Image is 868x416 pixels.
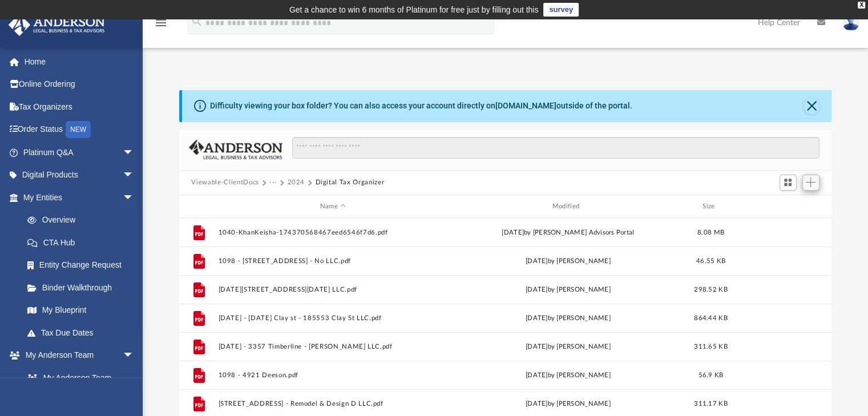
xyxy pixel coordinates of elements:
span: arrow_drop_down [123,164,146,187]
button: 2024 [287,177,305,188]
div: id [738,201,818,212]
a: My Anderson Team [16,366,140,389]
a: Digital Productsarrow_drop_down [8,164,151,187]
div: [DATE] by [PERSON_NAME] [453,313,683,324]
a: Online Ordering [8,73,151,96]
button: Add [802,175,819,191]
i: search [191,15,203,28]
div: NEW [66,121,91,138]
a: My Anderson Teamarrow_drop_down [8,344,146,367]
a: Entity Change Request [16,254,151,277]
div: close [858,2,865,9]
span: arrow_drop_down [123,141,146,164]
a: menu [154,22,168,30]
button: 1098 - [STREET_ADDRESS] - No LLC.pdf [218,257,448,265]
button: Digital Tax Organizer [315,177,384,188]
a: survey [543,3,579,17]
a: CTA Hub [16,231,151,254]
div: Name [217,201,447,212]
button: 1098 - 4921 Deeson.pdf [218,371,448,379]
a: Platinum Q&Aarrow_drop_down [8,141,151,164]
button: Viewable-ClientDocs [191,177,259,188]
a: My Entitiesarrow_drop_down [8,186,151,209]
input: Search files and folders [292,137,819,159]
div: Get a chance to win 6 months of Platinum for free just by filling out this [289,3,539,17]
div: id [184,201,212,212]
img: User Pic [842,14,859,31]
a: Tax Organizers [8,95,151,118]
a: [DOMAIN_NAME] [495,101,556,110]
a: Overview [16,209,151,232]
div: [DATE] by [PERSON_NAME] [453,256,683,266]
button: [DATE][STREET_ADDRESS][DATE] LLC.pdf [218,286,448,293]
a: My Blueprint [16,299,146,322]
div: Difficulty viewing your box folder? You can also access your account directly on outside of the p... [210,100,632,112]
i: menu [154,16,168,30]
button: ··· [269,177,277,188]
button: [DATE] - [DATE] Clay st - 185553 Clay St LLC.pdf [218,314,448,322]
div: [DATE] by [PERSON_NAME] Advisors Portal [453,228,683,238]
button: [DATE] - 3357 Timberline - [PERSON_NAME] LLC.pdf [218,343,448,350]
span: 46.55 KB [696,258,725,264]
button: Switch to Grid View [780,175,797,191]
span: 298.52 KB [694,286,727,293]
a: Tax Due Dates [16,321,151,344]
span: 311.17 KB [694,401,727,407]
div: Modified [453,201,683,212]
a: Home [8,50,151,73]
div: [DATE] by [PERSON_NAME] [453,285,683,295]
button: 1040-KhanKeisha-174370568467eed6546f7d6.pdf [218,229,448,236]
button: Close [804,98,819,114]
a: Order StatusNEW [8,118,151,142]
div: [DATE] by [PERSON_NAME] [453,399,683,409]
span: 311.65 KB [694,344,727,350]
span: arrow_drop_down [123,344,146,367]
span: 864.44 KB [694,315,727,321]
div: [DATE] by [PERSON_NAME] [453,342,683,352]
button: [STREET_ADDRESS] - Remodel & Design D LLC.pdf [218,400,448,407]
span: arrow_drop_down [123,186,146,209]
div: Size [688,201,733,212]
div: [DATE] by [PERSON_NAME] [453,370,683,381]
span: 56.9 KB [698,372,723,378]
a: Binder Walkthrough [16,276,151,299]
img: Anderson Advisors Platinum Portal [5,14,108,36]
span: 8.08 MB [697,229,724,236]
